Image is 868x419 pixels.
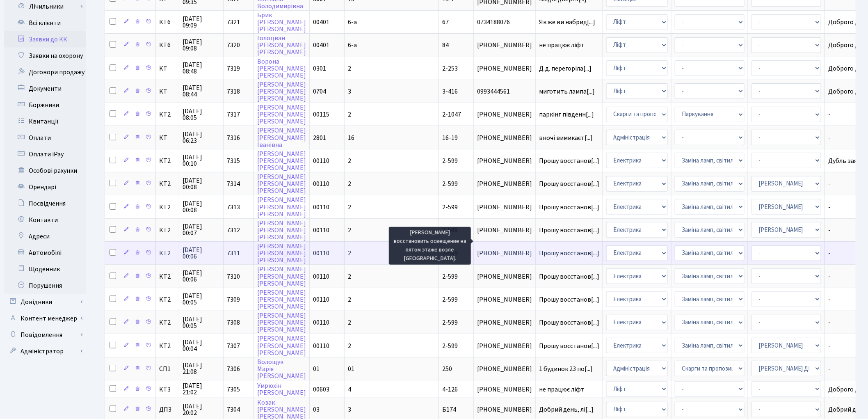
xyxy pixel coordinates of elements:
[183,293,220,306] span: [DATE] 00:05
[257,126,306,149] a: [PERSON_NAME][PERSON_NAME]Іванівна
[4,228,86,245] a: Адреси
[313,110,329,119] span: 00115
[313,203,329,212] span: 00110
[183,177,220,190] span: [DATE] 00:08
[539,295,599,304] span: Прошу восстанов[...]
[477,42,532,48] span: [PHONE_NUMBER]
[442,156,458,165] span: 2-599
[477,88,532,95] span: 0993444561
[183,270,220,283] span: [DATE] 00:06
[4,113,86,130] a: Квитанції
[257,311,306,334] a: [PERSON_NAME][PERSON_NAME][PERSON_NAME]
[227,341,240,350] span: 7307
[442,272,458,281] span: 2-599
[159,343,176,349] span: КТ2
[539,179,599,188] span: Прошу восстанов[...]
[477,273,532,280] span: [PHONE_NUMBER]
[159,204,176,211] span: КТ2
[313,295,329,304] span: 00110
[442,87,458,96] span: 3-416
[539,203,599,212] span: Прошу восстанов[...]
[348,341,351,350] span: 2
[313,133,326,142] span: 2801
[4,31,86,48] a: Заявки до КК
[183,39,220,52] span: [DATE] 09:08
[348,133,354,142] span: 16
[159,135,176,141] span: КТ
[257,334,306,357] a: [PERSON_NAME][PERSON_NAME][PERSON_NAME]
[4,245,86,261] a: Автомобілі
[348,226,351,235] span: 2
[348,405,351,414] span: 3
[477,406,532,413] span: [PHONE_NUMBER]
[477,181,532,187] span: [PHONE_NUMBER]
[477,319,532,326] span: [PHONE_NUMBER]
[227,133,240,142] span: 7316
[539,110,594,119] span: паркінг південн[...]
[4,146,86,163] a: Оплати iPay
[159,42,176,48] span: КТ6
[442,41,449,50] span: 84
[442,179,458,188] span: 2-599
[313,318,329,327] span: 00110
[348,318,351,327] span: 2
[348,18,357,27] span: 6-а
[227,364,240,373] span: 7306
[348,87,351,96] span: 3
[348,64,351,73] span: 2
[477,386,532,393] span: [PHONE_NUMBER]
[442,295,458,304] span: 2-599
[257,11,306,34] a: Брик[PERSON_NAME][PERSON_NAME]
[183,108,220,121] span: [DATE] 08:05
[4,212,86,228] a: Контакти
[539,133,593,142] span: вночі вимикаєт[...]
[257,357,306,380] a: ВолощукМарія[PERSON_NAME]
[348,203,351,212] span: 2
[4,80,86,97] a: Документи
[442,226,458,235] span: 2-599
[4,179,86,195] a: Орендарі
[183,382,220,396] span: [DATE] 21:02
[477,65,532,72] span: [PHONE_NUMBER]
[313,179,329,188] span: 00110
[442,341,458,350] span: 2-599
[4,294,86,310] a: Довідники
[183,339,220,352] span: [DATE] 00:04
[539,272,599,281] span: Прошу восстанов[...]
[442,133,458,142] span: 16-19
[4,97,86,113] a: Боржники
[348,249,351,258] span: 2
[227,295,240,304] span: 7309
[159,19,176,25] span: КТ6
[4,343,86,359] a: Адміністратор
[159,273,176,280] span: КТ2
[348,41,357,50] span: 6-а
[257,103,306,126] a: [PERSON_NAME][PERSON_NAME][PERSON_NAME]
[159,296,176,303] span: КТ2
[4,261,86,277] a: Щоденник
[183,131,220,144] span: [DATE] 06:23
[539,64,592,73] span: Д.д. перегоріла[...]
[257,288,306,311] a: [PERSON_NAME][PERSON_NAME][PERSON_NAME]
[313,364,320,373] span: 01
[348,272,351,281] span: 2
[313,385,329,394] span: 00603
[477,135,532,141] span: [PHONE_NUMBER]
[539,156,599,165] span: Прошу восстанов[...]
[539,341,599,350] span: Прошу восстанов[...]
[257,219,306,242] a: [PERSON_NAME][PERSON_NAME][PERSON_NAME]
[183,316,220,329] span: [DATE] 00:05
[348,295,351,304] span: 2
[348,179,351,188] span: 2
[313,87,326,96] span: 0704
[183,223,220,236] span: [DATE] 00:07
[539,249,599,258] span: Прошу восстанов[...]
[159,65,176,72] span: КТ
[442,18,449,27] span: 67
[183,154,220,167] span: [DATE] 00:10
[257,242,306,265] a: [PERSON_NAME][PERSON_NAME][PERSON_NAME]
[442,385,458,394] span: 4-126
[227,87,240,96] span: 7318
[539,87,595,96] span: миготить лампа[...]
[313,18,329,27] span: 00401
